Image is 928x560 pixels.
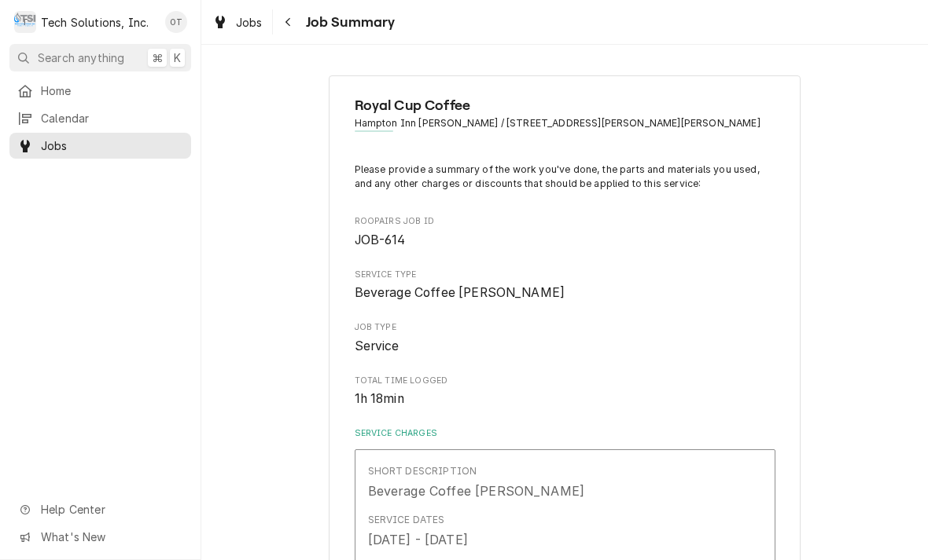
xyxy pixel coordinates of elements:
[355,231,775,250] span: Roopairs Job ID
[355,390,775,408] span: Total Time Logged
[38,49,124,66] span: Search anything
[236,14,263,31] span: Jobs
[41,82,183,99] span: Home
[9,44,191,71] button: Search anything⌘K
[165,11,187,33] div: OT
[165,11,187,33] div: Otis Tooley's Avatar
[355,427,775,440] label: Service Charges
[368,464,477,478] div: Short Description
[9,496,191,522] a: Go to Help Center
[152,49,163,66] span: ⌘
[355,163,775,192] p: Please provide a summary of the work you've done, the parts and materials you used, and any other...
[9,524,191,550] a: Go to What's New
[41,110,183,126] span: Calendar
[41,501,182,518] span: Help Center
[355,375,775,408] div: Total Time Logged
[368,481,585,500] div: Beverage Coffee [PERSON_NAME]
[355,95,775,116] span: Name
[355,269,775,302] div: Service Type
[355,375,775,387] span: Total Time Logged
[9,105,191,131] a: Calendar
[14,11,36,33] div: Tech Solutions, Inc.'s Avatar
[355,284,775,302] span: Service Type
[355,285,565,300] span: Beverage Coffee [PERSON_NAME]
[355,321,775,355] div: Job Type
[355,321,775,334] span: Job Type
[355,391,404,406] span: 1h 18min
[355,95,775,143] div: Client Information
[355,215,775,249] div: Roopairs Job ID
[368,513,445,527] div: Service Dates
[14,11,36,33] div: T
[355,116,775,130] span: Address
[174,49,181,66] span: K
[9,78,191,104] a: Home
[206,9,269,35] a: Jobs
[355,269,775,281] span: Service Type
[368,530,468,549] div: [DATE] - [DATE]
[355,337,775,356] span: Job Type
[301,12,396,33] span: Job Summary
[41,14,149,31] div: Tech Solutions, Inc.
[41,529,182,545] span: What's New
[41,137,183,154] span: Jobs
[355,215,775,228] span: Roopairs Job ID
[355,232,406,247] span: JOB-614
[9,133,191,159] a: Jobs
[276,9,301,35] button: Navigate back
[355,339,400,353] span: Service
